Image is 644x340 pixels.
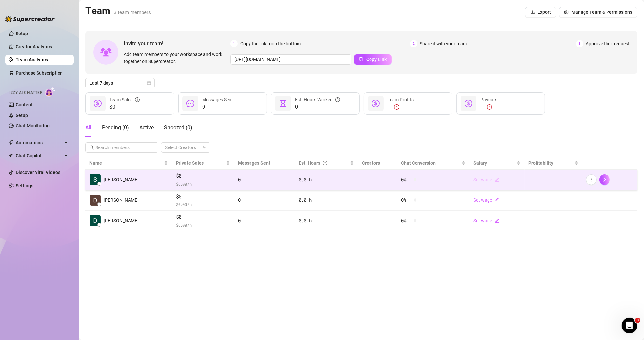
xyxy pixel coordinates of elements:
span: exclamation-circle [487,104,492,110]
span: Team Profits [388,97,414,102]
td: — [525,170,583,190]
th: Creators [358,157,397,170]
div: 0 [238,176,291,183]
img: Damiano Schmutz [90,195,101,206]
span: hourglass [279,100,287,107]
span: Salary [473,160,487,166]
span: Approve their request [586,40,630,47]
a: Team Analytics [16,57,48,62]
span: info-circle [135,96,140,103]
a: Setup [16,31,28,36]
a: Discover Viral Videos [16,170,60,175]
span: edit [495,218,499,223]
span: Chat Conversion [401,160,436,166]
span: thunderbolt [9,140,14,145]
span: 1 [230,40,238,47]
input: Search members [95,144,149,151]
div: Team Sales [109,96,140,103]
span: dollar-circle [372,100,380,107]
div: 0.0 h [299,217,354,224]
div: Pending ( 0 ) [102,124,129,132]
span: $0 [176,193,230,201]
span: Share it with your team [420,40,467,47]
span: Active [139,125,154,131]
span: dollar-circle [465,100,472,107]
span: Invite your team! [124,39,230,48]
span: Profitability [529,160,554,166]
span: 2 [410,40,417,47]
a: Content [16,102,33,107]
img: AI Chatter [45,87,55,97]
span: Manage Team & Permissions [571,10,632,15]
span: message [186,100,194,107]
span: exclamation-circle [394,104,399,110]
button: Export [525,7,556,17]
span: Export [537,10,551,15]
img: Chat Copilot [9,153,13,158]
a: Set wageedit [473,197,499,203]
span: $0 [176,172,230,180]
span: Snoozed ( 0 ) [164,125,192,131]
span: search [89,145,94,150]
span: edit [495,198,499,202]
span: right [602,177,607,182]
img: Damiano Lars Sc… [90,215,101,226]
div: — [480,103,497,111]
button: Manage Team & Permissions [559,7,637,17]
span: more [589,177,594,182]
span: 0 % [401,176,412,183]
span: calendar [147,81,151,85]
span: question-circle [323,159,327,167]
td: — [525,190,583,211]
span: Name [89,159,163,167]
a: Set wageedit [473,218,499,223]
div: 0.0 h [299,176,354,183]
div: All [85,124,91,132]
span: [PERSON_NAME] [104,196,139,204]
span: Add team members to your workspace and work together on Supercreator. [124,51,228,65]
a: Set wageedit [473,177,499,182]
span: question-circle [335,96,340,103]
span: dollar-circle [94,100,102,107]
span: Messages Sent [238,160,270,166]
span: [PERSON_NAME] [104,217,139,224]
span: Chat Copilot [16,150,62,161]
div: 0 [238,217,291,224]
th: Name [85,157,172,170]
a: Settings [16,183,33,188]
span: Last 7 days [89,78,151,88]
div: Est. Hours Worked [295,96,340,103]
a: Setup [16,113,28,118]
a: Purchase Subscription [16,68,68,78]
span: 3 [635,318,640,323]
img: Sven Flückiger [90,174,101,185]
span: Copy the link from the bottom [240,40,301,47]
td: — [525,211,583,231]
span: Izzy AI Chatter [9,90,42,96]
span: 0 % [401,196,412,204]
span: $0 [109,103,140,111]
span: edit [495,177,499,182]
span: 3 [576,40,583,47]
span: 0 [202,103,233,111]
span: Automations [16,137,62,148]
span: 0 % [401,217,412,224]
div: — [388,103,414,111]
iframe: Intercom live chat [622,318,637,333]
button: Copy Link [354,54,392,65]
div: 0.0 h [299,196,354,204]
span: 3 team members [114,10,151,15]
img: logo-BBDzfeDw.svg [5,16,55,22]
span: Private Sales [176,160,204,166]
span: copy [359,57,364,61]
span: $ 0.00 /h [176,181,230,187]
span: 0 [295,103,340,111]
h2: Team [85,5,151,17]
span: [PERSON_NAME] [104,176,139,183]
span: Copy Link [366,57,387,62]
div: 0 [238,196,291,204]
span: $0 [176,213,230,221]
span: team [203,146,207,149]
a: Creator Analytics [16,41,68,52]
span: download [530,10,535,14]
